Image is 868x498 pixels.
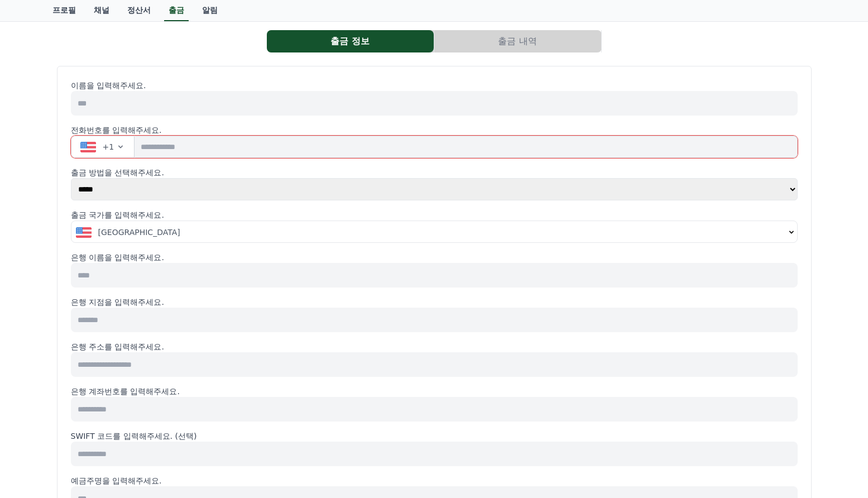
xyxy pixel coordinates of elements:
p: 예금주명을 입력해주세요. [71,475,798,486]
span: [GEOGRAPHIC_DATA] [98,227,180,238]
p: 은행 계좌번호를 입력해주세요. [71,386,798,397]
button: 출금 정보 [267,30,434,52]
p: 출금 국가를 입력해주세요. [71,209,798,221]
p: 은행 지점을 입력해주세요. [71,296,798,308]
p: 은행 이름을 입력해주세요. [71,252,798,263]
p: 은행 주소를 입력해주세요. [71,341,798,352]
span: +1 [103,141,114,152]
p: SWIFT 코드를 입력해주세요. (선택) [71,430,798,442]
p: 이름을 입력해주세요. [71,80,798,91]
button: 출금 내역 [434,30,601,52]
a: 출금 정보 [267,30,434,52]
p: 출금 방법을 선택해주세요. [71,167,798,178]
p: 전화번호를 입력해주세요. [71,124,798,136]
